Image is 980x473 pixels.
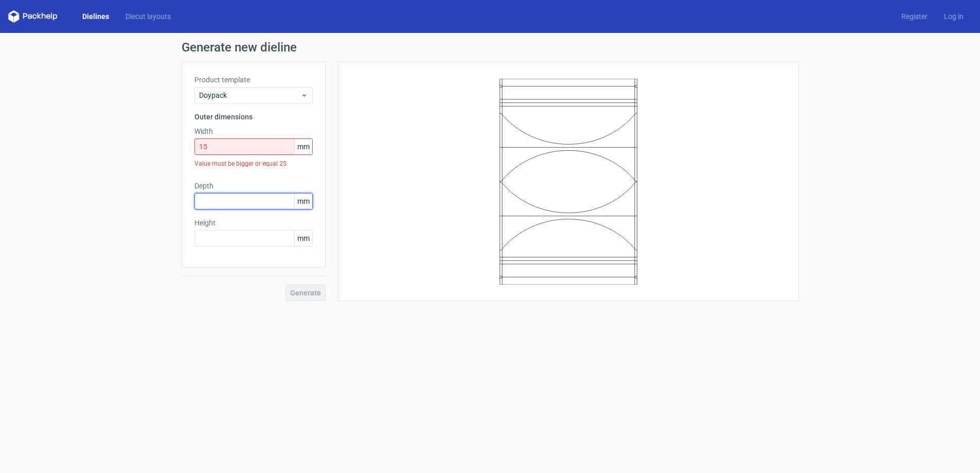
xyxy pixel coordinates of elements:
h3: Outer dimensions [194,112,313,122]
h1: Generate new dieline [182,41,799,54]
span: Doypack [199,90,300,100]
a: Diecut layouts [117,11,179,22]
a: Dielines [74,11,117,22]
span: mm [294,194,312,209]
label: Depth [194,181,313,191]
span: mm [294,139,312,154]
span: mm [294,231,312,246]
div: Value must be bigger or equal 25 [194,155,313,172]
label: Product template [194,75,313,85]
a: Log in [936,11,972,22]
a: Register [893,11,936,22]
label: Height [194,218,313,228]
label: Width [194,126,313,136]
